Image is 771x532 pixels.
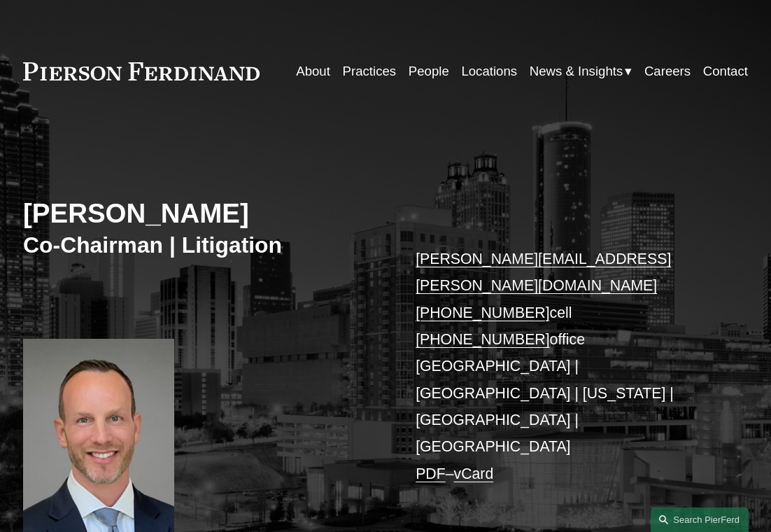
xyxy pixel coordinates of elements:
a: People [409,58,449,84]
a: Contact [703,58,748,84]
a: [PHONE_NUMBER] [416,331,549,348]
a: Careers [644,58,691,84]
a: [PERSON_NAME][EMAIL_ADDRESS][PERSON_NAME][DOMAIN_NAME] [416,251,671,294]
a: About [296,58,330,84]
a: Practices [343,58,397,84]
a: PDF [416,465,446,482]
a: Search this site [651,507,749,532]
span: News & Insights [530,59,623,83]
a: vCard [454,465,494,482]
a: [PHONE_NUMBER] [416,304,549,321]
h3: Co-Chairman | Litigation [23,232,385,259]
a: Locations [461,58,517,84]
a: folder dropdown [530,58,632,84]
h2: [PERSON_NAME] [23,197,385,230]
p: cell office [GEOGRAPHIC_DATA] | [GEOGRAPHIC_DATA] | [US_STATE] | [GEOGRAPHIC_DATA] | [GEOGRAPHIC_... [416,246,718,487]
